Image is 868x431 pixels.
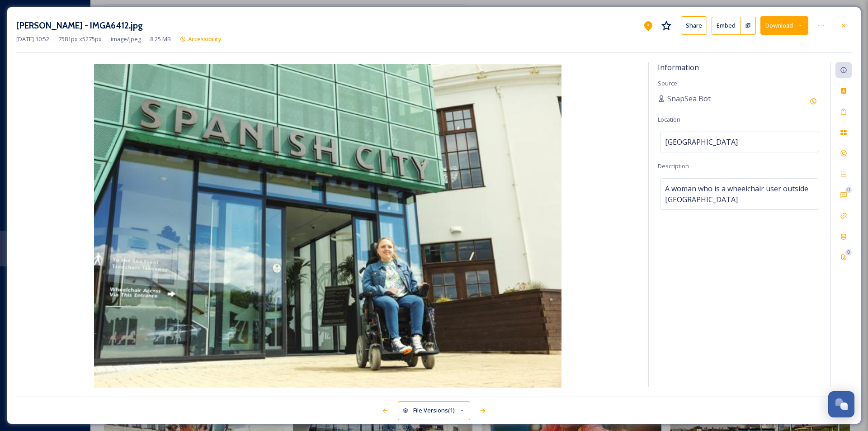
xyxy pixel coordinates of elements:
button: File Versions(1) [398,401,470,420]
img: 3564ce7f-63e2-4c4e-9204-dea65f48577b.jpg [16,64,639,389]
span: Description [658,162,689,170]
span: Source [658,79,677,87]
h3: [PERSON_NAME] - IMGA6412.jpg [16,19,143,32]
span: A woman who is a wheelchair user outside [GEOGRAPHIC_DATA] [665,183,814,205]
button: Download [760,16,808,35]
span: Information [658,62,699,72]
span: Location [658,115,680,123]
button: Open Chat [828,391,854,417]
div: 0 [845,187,852,193]
div: 0 [845,249,852,256]
span: [DATE] 10:52 [16,35,49,43]
span: SnapSea Bot [667,93,711,104]
button: Share [681,16,707,35]
button: Embed [712,17,741,35]
span: [GEOGRAPHIC_DATA] [665,137,738,147]
span: Accessibility [188,35,222,43]
span: image/jpeg [111,35,141,43]
span: 8.25 MB [150,35,171,43]
span: 7581 px x 5275 px [58,35,102,43]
